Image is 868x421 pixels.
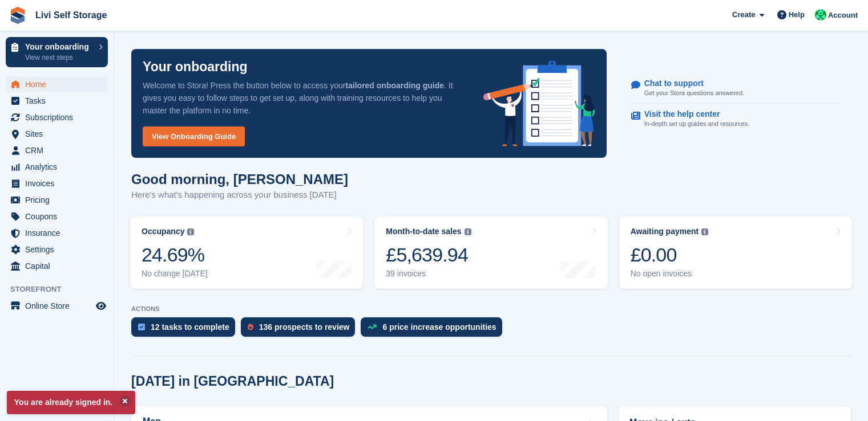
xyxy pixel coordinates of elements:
p: In-depth set up guides and resources. [644,119,750,129]
p: View next steps [25,52,93,63]
span: Account [828,10,858,21]
a: 12 tasks to complete [131,317,241,342]
a: Month-to-date sales £5,639.94 39 invoices [374,216,607,289]
a: menu [6,142,108,158]
a: Visit the help center In-depth set up guides and resources. [631,104,840,134]
div: 24.69% [142,243,208,267]
img: icon-info-grey-7440780725fd019a000dd9b08b2336e03edf1995a4989e88bcd33f0948082b44.svg [701,228,708,235]
div: Awaiting payment [631,227,699,236]
a: menu [6,209,108,224]
span: CRM [25,142,94,158]
span: Online Store [25,298,94,314]
a: Your onboarding View next steps [6,37,108,67]
span: Sites [25,126,94,142]
div: £5,639.94 [386,243,471,267]
a: menu [6,126,108,142]
p: Chat to support [644,79,735,88]
p: ACTIONS [131,305,851,313]
a: menu [6,192,108,208]
img: stora-icon-8386f47178a22dfd0bd8f6a31ec36ba5ce8667c1dd55bd0f319d3a0aa187defe.svg [9,7,26,24]
h2: [DATE] in [GEOGRAPHIC_DATA] [131,374,334,389]
a: menu [6,242,108,257]
p: Welcome to Stora! Press the button below to access your . It gives you easy to follow steps to ge... [143,79,465,117]
a: Occupancy 24.69% No change [DATE] [130,216,363,289]
span: Create [732,9,755,21]
a: menu [6,225,108,241]
img: task-75834270c22a3079a89374b754ae025e5fb1db73e45f91037f5363f120a921f8.svg [138,324,145,330]
p: Your onboarding [143,60,248,73]
a: menu [6,109,108,125]
div: No open invoices [631,269,709,279]
div: Occupancy [142,227,184,236]
span: Pricing [25,192,94,208]
span: Settings [25,242,94,257]
a: menu [6,298,108,314]
a: menu [6,258,108,274]
a: menu [6,175,108,191]
p: Visit the help center [644,109,741,119]
a: Livi Self Storage [31,6,111,24]
p: Here's what's happening across your business [DATE] [131,189,348,202]
span: Invoices [25,175,94,191]
div: £0.00 [631,243,709,267]
a: Preview store [94,299,108,313]
span: Subscriptions [25,109,94,125]
a: View Onboarding Guide [143,126,245,146]
span: Insurance [25,225,94,241]
img: prospect-51fa495bee0391a8d652442698ab0144808aea92771e9ea1ae160a38d050c398.svg [248,324,253,330]
div: 136 prospects to review [259,322,350,332]
span: Storefront [10,284,114,295]
a: 136 prospects to review [241,317,361,342]
a: Awaiting payment £0.00 No open invoices [619,216,852,289]
div: 12 tasks to complete [151,322,229,332]
h1: Good morning, [PERSON_NAME] [131,171,348,187]
span: Home [25,76,94,92]
span: Coupons [25,209,94,224]
img: Joe Robertson [815,9,826,21]
strong: tailored onboarding guide [345,81,444,90]
a: menu [6,159,108,175]
img: icon-info-grey-7440780725fd019a000dd9b08b2336e03edf1995a4989e88bcd33f0948082b44.svg [465,228,471,235]
a: Chat to support Get your Stora questions answered. [631,73,840,104]
span: Capital [25,258,94,274]
a: 6 price increase opportunities [361,317,507,342]
span: Analytics [25,159,94,175]
div: Month-to-date sales [386,227,461,236]
a: menu [6,76,108,92]
p: You are already signed in. [7,391,135,414]
div: 6 price increase opportunities [382,322,496,332]
img: onboarding-info-6c161a55d2c0e0a8cae90662b2fe09162a5109e8cc188191df67fb4f79e88e88.svg [483,61,595,146]
div: No change [DATE] [142,269,208,279]
p: Your onboarding [25,43,93,51]
span: Help [789,9,805,21]
span: Tasks [25,93,94,109]
img: price_increase_opportunities-93ffe204e8149a01c8c9dc8f82e8f89637d9d84a8eef4429ea346261dce0b2c0.svg [368,324,377,329]
a: menu [6,93,108,109]
div: 39 invoices [386,269,471,279]
img: icon-info-grey-7440780725fd019a000dd9b08b2336e03edf1995a4989e88bcd33f0948082b44.svg [187,228,194,235]
p: Get your Stora questions answered. [644,88,744,98]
